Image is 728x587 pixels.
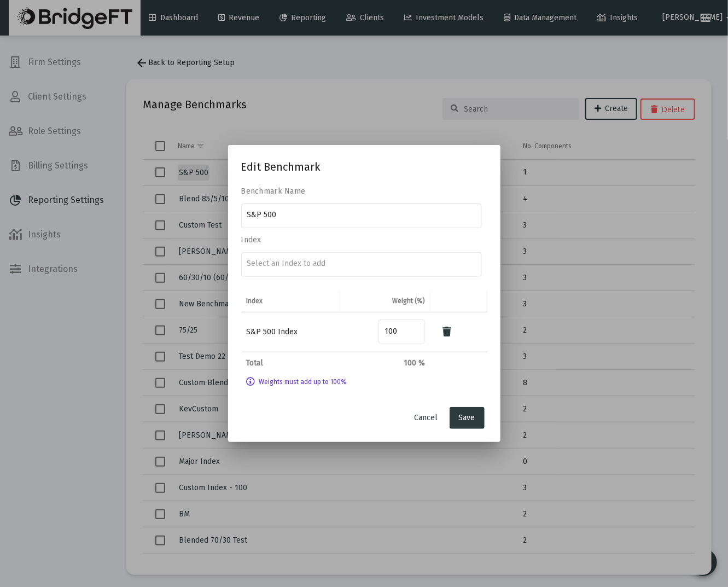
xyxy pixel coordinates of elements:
div: Edit Benchmark [241,158,487,176]
button: Save [450,407,485,429]
label: Benchmark Name [241,187,476,196]
strong: 100 % [404,358,425,368]
th: Index [241,290,340,312]
th: Weight (%) [340,290,430,312]
input: Number [247,259,476,268]
p: Weights must add up to 100% [247,376,482,387]
strong: Total [247,358,264,368]
span: Cancel [415,413,438,422]
input: Enter a name [247,211,476,219]
span: Save [459,413,475,422]
label: Index [241,235,476,245]
td: S&P 500 Index [241,312,340,352]
button: Cancel [406,407,447,429]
